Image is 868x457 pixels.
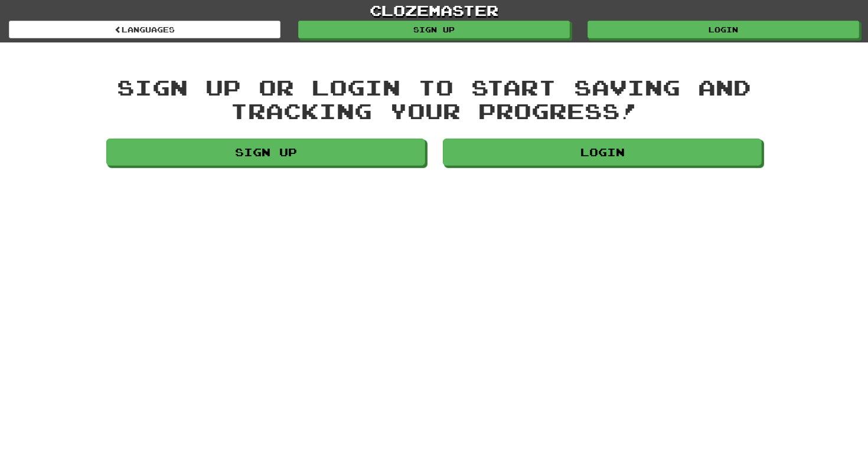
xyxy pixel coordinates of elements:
a: Login [443,139,762,166]
a: Sign up [298,21,570,38]
div: Sign up or login to start saving and tracking your progress! [106,75,762,122]
a: Languages [9,21,280,38]
a: Login [588,21,859,38]
a: Sign up [106,139,425,166]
